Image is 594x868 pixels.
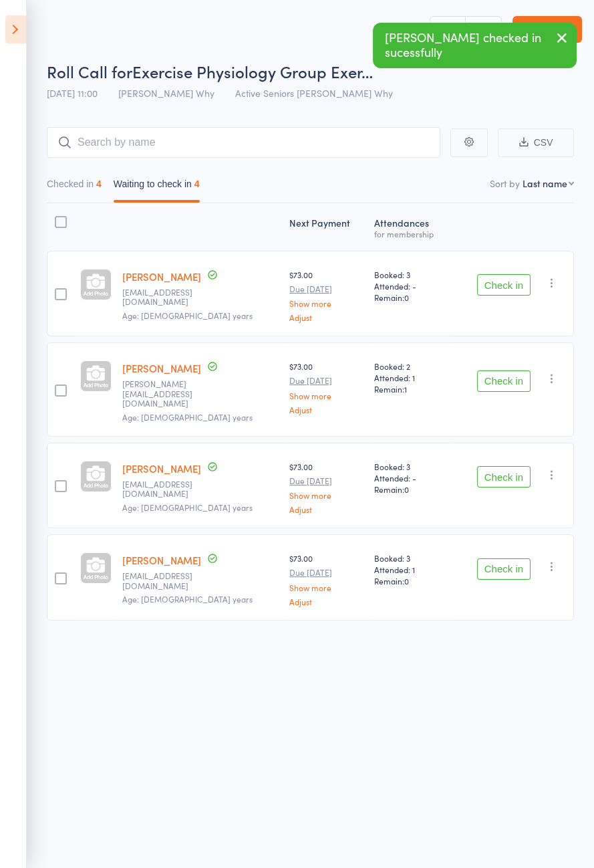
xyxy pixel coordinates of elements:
[289,299,363,308] a: Show more
[374,461,447,472] span: Booked: 3
[47,86,98,100] span: [DATE] 11:00
[122,361,201,375] a: [PERSON_NAME]
[404,483,409,495] span: 0
[289,284,363,294] small: Due [DATE]
[235,86,393,100] span: Active Seniors [PERSON_NAME] Why
[122,461,201,475] a: [PERSON_NAME]
[374,383,447,395] span: Remain:
[374,483,447,495] span: Remain:
[523,177,567,190] div: Last name
[289,568,363,577] small: Due [DATE]
[118,86,214,100] span: [PERSON_NAME] Why
[289,597,363,606] a: Adjust
[374,552,447,564] span: Booked: 3
[374,229,447,238] div: for membership
[194,179,200,189] div: 4
[122,310,253,321] span: Age: [DEMOGRAPHIC_DATA] years
[289,583,363,592] a: Show more
[122,269,201,284] a: [PERSON_NAME]
[289,505,363,514] a: Adjust
[289,476,363,485] small: Due [DATE]
[374,575,447,586] span: Remain:
[114,172,200,203] button: Waiting to check in4
[374,372,447,383] span: Attended: 1
[289,461,363,514] div: $73.00
[122,479,209,499] small: dmwhite5@yahoo.com.au
[289,405,363,414] a: Adjust
[477,370,531,392] button: Check in
[47,172,102,203] button: Checked in4
[132,60,373,82] span: Exercise Physiology Group Exer…
[289,391,363,400] a: Show more
[122,379,209,408] small: j.wakefield@bigpond.com
[512,16,582,43] a: Exit roll call
[374,292,447,303] span: Remain:
[374,564,447,575] span: Attended: 1
[477,274,531,296] button: Check in
[373,23,577,68] div: [PERSON_NAME] checked in sucessfully
[122,553,201,567] a: [PERSON_NAME]
[490,177,520,190] label: Sort by
[289,491,363,500] a: Show more
[498,128,574,157] button: CSV
[404,292,409,303] span: 0
[122,502,253,513] span: Age: [DEMOGRAPHIC_DATA] years
[47,60,132,82] span: Roll Call for
[289,552,363,605] div: $73.00
[47,127,440,158] input: Search by name
[96,179,102,189] div: 4
[122,288,209,307] small: vanderwielsydney@gmail.com
[122,593,253,605] span: Age: [DEMOGRAPHIC_DATA] years
[374,269,447,280] span: Booked: 3
[477,466,531,487] button: Check in
[289,376,363,385] small: Due [DATE]
[374,472,447,483] span: Attended: -
[404,383,407,395] span: 1
[477,558,531,580] button: Check in
[369,209,452,245] div: Atten­dances
[374,360,447,372] span: Booked: 2
[122,411,253,423] span: Age: [DEMOGRAPHIC_DATA] years
[289,269,363,322] div: $73.00
[404,575,409,586] span: 0
[122,571,209,590] small: garrywilson33@yahoo.com.au
[374,280,447,292] span: Attended: -
[289,313,363,322] a: Adjust
[289,360,363,413] div: $73.00
[284,209,369,245] div: Next Payment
